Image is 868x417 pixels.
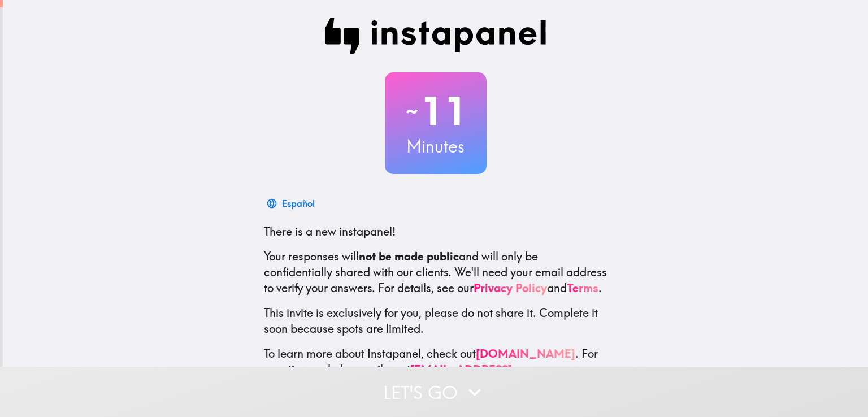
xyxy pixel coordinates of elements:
[264,305,607,337] p: This invite is exclusively for you, please do not share it. Complete it soon because spots are li...
[264,192,319,215] button: Español
[359,249,459,263] b: not be made public
[264,346,607,393] p: To learn more about Instapanel, check out . For questions or help, email us at .
[385,88,487,134] h2: 11
[264,224,396,238] span: There is a new instapanel!
[474,281,547,295] a: Privacy Policy
[567,281,598,295] a: Terms
[385,134,487,158] h3: Minutes
[325,18,546,54] img: Instapanel
[476,346,575,360] a: [DOMAIN_NAME]
[282,196,315,211] div: Español
[264,249,607,296] p: Your responses will and will only be confidentially shared with our clients. We'll need your emai...
[404,94,420,128] span: ~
